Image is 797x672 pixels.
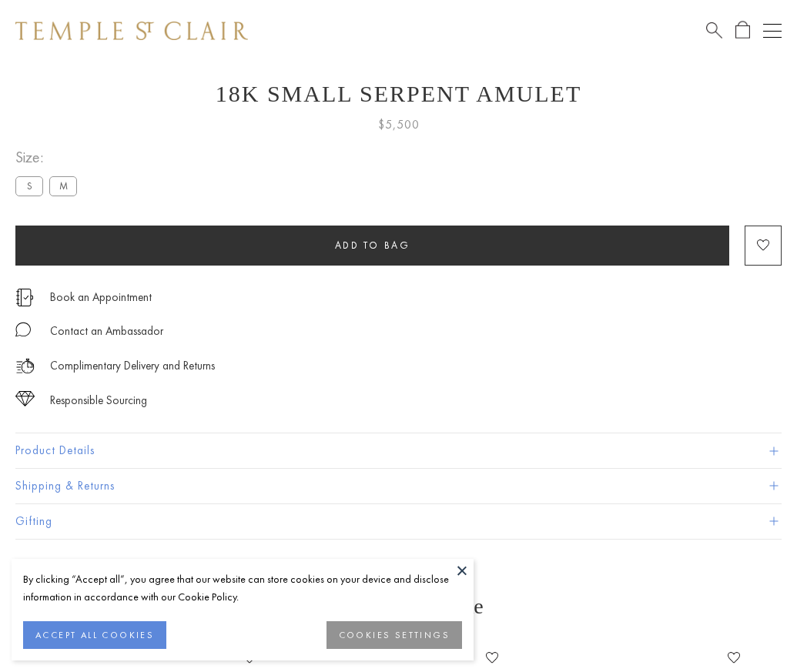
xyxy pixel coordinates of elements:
[15,145,83,170] span: Size:
[15,322,31,337] img: MessageIcon-01_2.svg
[706,21,722,40] a: Search
[15,226,729,266] button: Add to bag
[50,289,152,306] a: Book an Appointment
[49,176,77,196] label: M
[15,22,248,40] img: Temple St. Clair
[15,81,782,107] h1: 18K Small Serpent Amulet
[15,469,782,503] button: Shipping & Returns
[15,176,43,196] label: S
[735,21,750,40] a: Open Shopping Bag
[15,433,782,468] button: Product Details
[15,356,35,376] img: icon_delivery.svg
[50,356,215,376] p: Complimentary Delivery and Returns
[15,504,782,539] button: Gifting
[50,391,147,410] div: Responsible Sourcing
[763,22,782,40] button: Open navigation
[23,621,166,649] button: ACCEPT ALL COOKIES
[335,239,410,252] span: Add to bag
[50,322,163,341] div: Contact an Ambassador
[15,391,35,406] img: icon_sourcing.svg
[378,115,420,135] span: $5,500
[23,570,462,606] div: By clicking “Accept all”, you agree that our website can store cookies on your device and disclos...
[327,621,462,649] button: COOKIES SETTINGS
[15,289,34,306] img: icon_appointment.svg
